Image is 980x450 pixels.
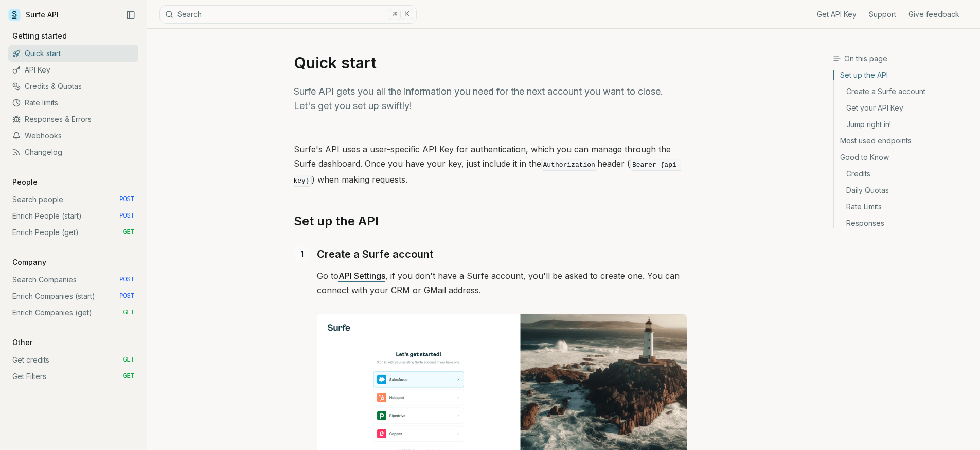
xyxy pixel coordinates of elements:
[8,191,138,208] a: Search people POST
[834,70,972,83] a: Set up the API
[389,9,400,20] kbd: ⌘
[8,95,138,111] a: Rate limits
[834,100,972,116] a: Get your API Key
[834,166,972,182] a: Credits
[8,128,138,144] a: Webhooks
[123,372,134,381] span: GET
[834,182,972,199] a: Daily Quotas
[834,83,972,100] a: Create a Surfe account
[317,268,687,297] p: Go to , if you don't have a Surfe account, you'll be asked to create one. You can connect with yo...
[8,288,138,304] a: Enrich Companies (start) POST
[8,368,138,385] a: Get Filters GET
[8,224,138,241] a: Enrich People (get) GET
[834,149,972,166] a: Good to Know
[8,272,138,288] a: Search Companies POST
[294,84,687,113] p: Surfe API gets you all the information you need for the next account you want to close. Let's get...
[123,356,134,364] span: GET
[834,116,972,133] a: Jump right in!
[119,195,134,204] span: POST
[8,78,138,95] a: Credits & Quotas
[834,215,972,228] a: Responses
[908,9,959,20] a: Give feedback
[8,177,42,187] p: People
[541,159,597,171] code: Authorization
[8,45,138,62] a: Quick start
[817,9,857,20] a: Get API Key
[123,309,134,317] span: GET
[8,31,71,41] p: Getting started
[123,7,138,23] button: Collapse Sidebar
[294,213,379,229] a: Set up the API
[119,276,134,284] span: POST
[8,7,59,23] a: Surfe API
[119,212,134,220] span: POST
[402,9,413,20] kbd: K
[833,53,972,64] h3: On this page
[119,292,134,300] span: POST
[8,208,138,224] a: Enrich People (start) POST
[294,53,687,72] h1: Quick start
[834,133,972,149] a: Most used endpoints
[159,5,417,24] button: Search⌘K
[8,111,138,128] a: Responses & Errors
[294,142,687,188] p: Surfe's API uses a user-specific API Key for authentication, which you can manage through the Sur...
[338,271,385,281] a: API Settings
[869,9,896,20] a: Support
[123,228,134,237] span: GET
[8,352,138,368] a: Get credits GET
[834,199,972,215] a: Rate Limits
[317,246,433,262] a: Create a Surfe account
[8,144,138,160] a: Changelog
[8,257,50,267] p: Company
[8,304,138,321] a: Enrich Companies (get) GET
[8,62,138,78] a: API Key
[8,337,37,348] p: Other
